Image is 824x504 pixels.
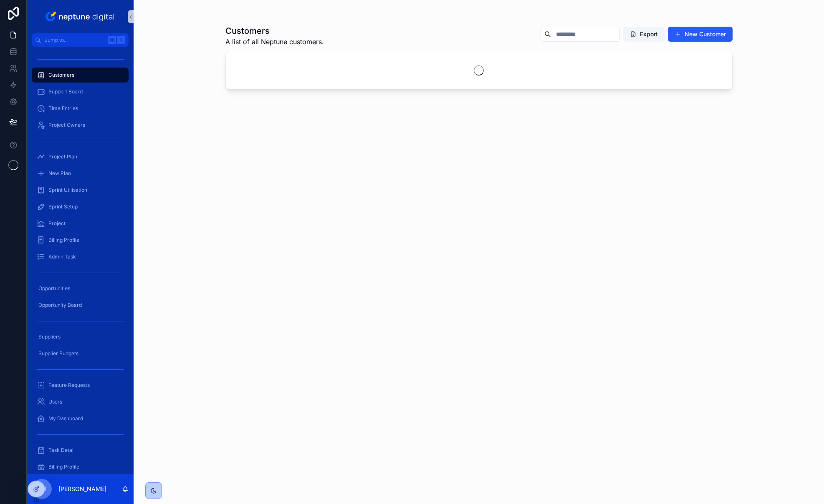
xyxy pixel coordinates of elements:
[48,122,85,128] span: Project Owners
[225,25,324,37] h1: Customers
[48,72,74,78] span: Customers
[32,183,129,198] a: Sprint Utilisation
[38,333,61,340] span: Suppliers
[48,382,90,389] span: Feature Requests
[48,203,78,210] span: Sprint Setup
[32,216,129,231] a: Project
[32,411,129,426] a: My Dashboard
[44,10,117,23] img: App logo
[38,302,82,308] span: Opportunity Board
[32,249,129,264] a: Admin Task
[48,399,62,405] span: Users
[32,149,129,164] a: Project Plan
[48,447,75,454] span: Task Detail
[48,88,83,95] span: Support Board
[32,101,129,116] a: Time Entries
[32,233,129,248] a: Billing Profile
[32,281,129,296] a: Opportunities
[32,199,129,214] a: Sprint Setup
[623,27,665,42] button: Export
[58,485,106,493] p: [PERSON_NAME]
[32,443,129,458] a: Task Detail
[118,37,124,43] span: K
[32,378,129,393] a: Feature Requests
[32,329,129,344] a: Suppliers
[48,237,79,243] span: Billing Profile
[668,27,733,42] button: New Customer
[32,394,129,409] a: Users
[48,253,76,260] span: Admin Task
[32,33,129,47] button: Jump to...K
[38,285,70,292] span: Opportunities
[48,220,66,227] span: Project
[32,459,129,474] a: Billing Profile
[27,47,134,474] div: scrollable content
[48,153,77,160] span: Project Plan
[32,346,129,361] a: Supplier Budgets
[32,84,129,99] a: Support Board
[38,350,78,357] span: Supplier Budgets
[48,415,83,422] span: My Dashboard
[48,105,78,112] span: Time Entries
[32,298,129,313] a: Opportunity Board
[48,187,87,193] span: Sprint Utilisation
[225,37,324,47] span: A list of all Neptune customers.
[48,464,79,470] span: Billing Profile
[32,68,129,83] a: Customers
[32,118,129,133] a: Project Owners
[45,37,104,43] span: Jump to...
[32,166,129,181] a: New Plan
[48,170,71,177] span: New Plan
